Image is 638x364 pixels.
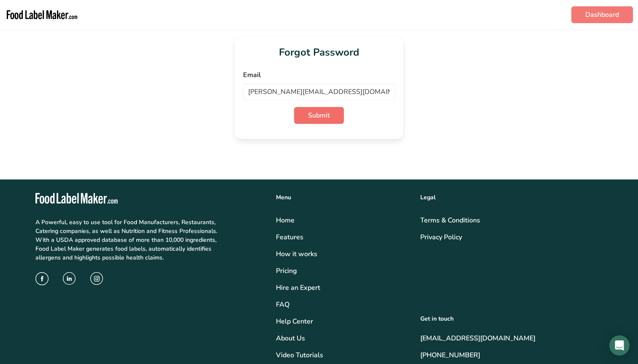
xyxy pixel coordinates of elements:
a: Video Tutorials [276,350,410,360]
div: How it works [276,249,410,259]
a: [PHONE_NUMBER] [420,350,603,360]
div: Get in touch [420,314,603,323]
p: A Powerful, easy to use tool for Food Manufacturers, Restaurants, Catering companies, as well as ... [35,218,220,262]
div: Menu [276,193,410,202]
a: Pricing [276,266,410,276]
img: Food Label Maker [5,3,79,26]
div: Open Intercom Messenger [609,335,630,356]
a: Privacy Policy [420,232,603,242]
a: [EMAIL_ADDRESS][DOMAIN_NAME] [420,333,603,343]
span: Submit [308,110,330,120]
a: FAQ [276,300,410,310]
a: About Us [276,333,410,343]
div: Legal [420,193,603,202]
button: Submit [294,107,344,124]
h1: Forgot Password [243,45,395,60]
a: Home [276,215,410,225]
a: Dashboard [571,6,633,23]
a: Help Center [276,316,410,327]
a: Terms & Conditions [420,215,603,225]
a: Hire an Expert [276,283,410,293]
a: Features [276,232,410,242]
label: Email [243,70,395,80]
